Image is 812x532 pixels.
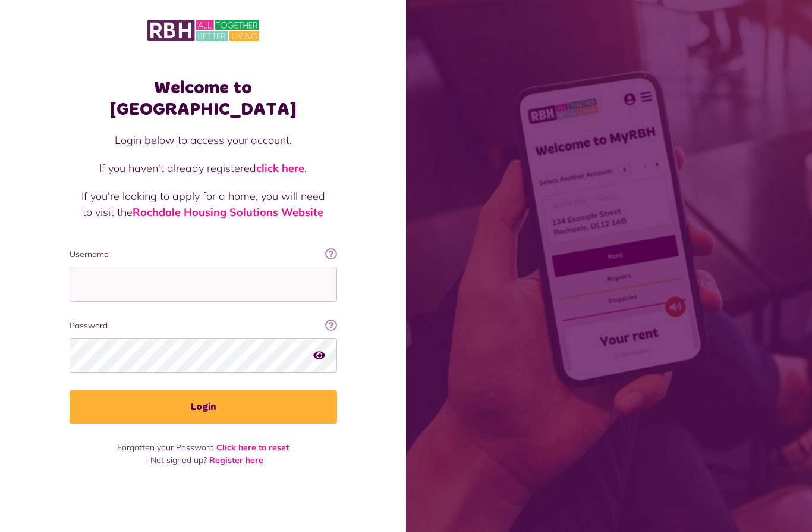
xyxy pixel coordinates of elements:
[70,248,337,261] label: Username
[256,161,304,175] a: click here
[70,77,337,120] h1: Welcome to [GEOGRAPHIC_DATA]
[133,205,323,219] a: Rochdale Housing Solutions Website
[216,442,289,453] a: Click here to reset
[150,455,207,465] span: Not signed up?
[70,390,337,424] button: Login
[81,188,325,220] p: If you're looking to apply for a home, you will need to visit the
[81,132,325,148] p: Login below to access your account.
[70,320,337,332] label: Password
[147,18,259,43] img: MyRBH
[117,442,214,453] span: Forgotten your Password
[81,160,325,176] p: If you haven't already registered .
[209,455,263,465] a: Register here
